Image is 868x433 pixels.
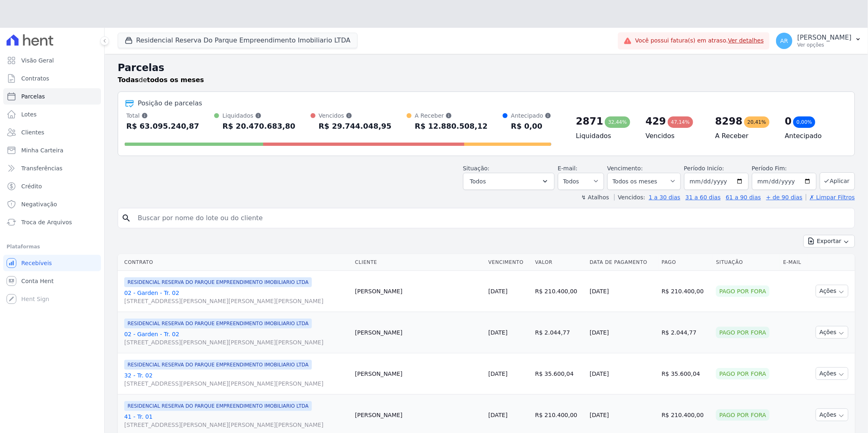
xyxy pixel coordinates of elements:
a: Clientes [3,124,101,141]
a: 61 a 90 dias [726,194,761,201]
span: Minha Carteira [21,146,63,154]
td: [DATE] [586,270,658,312]
div: 32,44% [605,116,630,128]
a: Conta Hent [3,273,101,289]
td: [PERSON_NAME] [352,312,485,353]
a: Visão Geral [3,52,101,69]
span: Você possui fatura(s) em atraso. [635,36,764,45]
div: R$ 0,00 [511,120,551,133]
button: Todos [463,173,555,190]
a: + de 90 dias [766,194,803,201]
th: Valor [532,254,586,271]
td: [DATE] [586,312,658,353]
span: [STREET_ADDRESS][PERSON_NAME][PERSON_NAME][PERSON_NAME] [124,338,349,346]
label: Vencidos: [614,194,645,201]
label: Vencimento: [607,165,643,172]
div: Total [126,112,199,120]
i: search [121,213,131,223]
th: E-mail [780,254,808,271]
div: R$ 63.095.240,87 [126,120,199,133]
a: [DATE] [488,412,508,418]
label: ↯ Atalhos [581,194,609,201]
span: [STREET_ADDRESS][PERSON_NAME][PERSON_NAME][PERSON_NAME] [124,379,349,388]
div: Posição de parcelas [138,98,202,108]
button: AR [PERSON_NAME] Ver opções [770,29,868,52]
button: Exportar [803,235,855,248]
th: Cliente [352,254,485,271]
div: R$ 29.744.048,95 [319,120,391,133]
div: Plataformas [7,242,98,252]
label: Período Inicío: [684,165,724,172]
a: 1 a 30 dias [649,194,680,201]
h4: Antecipado [785,131,841,141]
a: Transferências [3,160,101,176]
span: Contratos [21,74,49,83]
button: Ações [816,408,848,421]
button: Residencial Reserva Do Parque Empreendimento Imobiliario LTDA [118,33,358,48]
td: R$ 210.400,00 [658,270,713,312]
span: Visão Geral [21,56,54,65]
a: Negativação [3,196,101,212]
th: Data de Pagamento [586,254,658,271]
h4: Vencidos [646,131,702,141]
th: Contrato [118,254,352,271]
div: 0,00% [793,116,815,128]
div: A Receber [415,112,488,120]
div: Pago por fora [716,286,770,297]
th: Situação [713,254,780,271]
div: 2871 [576,115,603,128]
span: Transferências [21,164,63,172]
a: 02 - Garden - Tr. 02[STREET_ADDRESS][PERSON_NAME][PERSON_NAME][PERSON_NAME] [124,330,349,346]
td: [DATE] [586,353,658,394]
div: Pago por fora [716,409,770,421]
a: Minha Carteira [3,142,101,158]
span: Recebíveis [21,259,52,267]
a: 31 a 60 dias [685,194,720,201]
span: RESIDENCIAL RESERVA DO PARQUE EMPREENDIMENTO IMOBILIARIO LTDA [124,401,312,411]
div: 8298 [715,115,743,128]
a: 41 - Tr. 01[STREET_ADDRESS][PERSON_NAME][PERSON_NAME][PERSON_NAME] [124,413,349,429]
div: 20,41% [744,116,770,128]
button: Ações [816,326,848,339]
div: R$ 20.470.683,80 [222,120,295,133]
a: Contratos [3,70,101,87]
button: Aplicar [820,172,855,190]
button: Ações [816,285,848,297]
p: [PERSON_NAME] [797,33,852,42]
th: Pago [658,254,713,271]
span: RESIDENCIAL RESERVA DO PARQUE EMPREENDIMENTO IMOBILIARIO LTDA [124,319,312,328]
a: Crédito [3,178,101,194]
label: Período Fim: [752,164,817,173]
span: RESIDENCIAL RESERVA DO PARQUE EMPREENDIMENTO IMOBILIARIO LTDA [124,277,312,287]
a: 02 - Garden - Tr. 02[STREET_ADDRESS][PERSON_NAME][PERSON_NAME][PERSON_NAME] [124,289,349,305]
span: RESIDENCIAL RESERVA DO PARQUE EMPREENDIMENTO IMOBILIARIO LTDA [124,360,312,370]
span: Lotes [21,110,37,118]
td: R$ 35.600,04 [658,353,713,394]
input: Buscar por nome do lote ou do cliente [133,210,851,226]
div: Pago por fora [716,368,770,379]
div: 429 [646,115,666,128]
strong: Todas [118,76,139,84]
div: 47,14% [668,116,693,128]
h4: Liquidados [576,131,632,141]
a: 32 - Tr. 02[STREET_ADDRESS][PERSON_NAME][PERSON_NAME][PERSON_NAME] [124,371,349,388]
p: Ver opções [797,42,852,48]
h4: A Receber [715,131,772,141]
a: ✗ Limpar Filtros [806,194,855,201]
div: Liquidados [222,112,295,120]
label: E-mail: [558,165,578,172]
td: R$ 210.400,00 [532,270,586,312]
td: R$ 2.044,77 [532,312,586,353]
a: Troca de Arquivos [3,214,101,230]
strong: todos os meses [147,76,204,84]
div: Pago por fora [716,327,770,338]
span: Conta Hent [21,277,54,285]
a: Ver detalhes [728,37,764,44]
div: 0 [785,115,792,128]
th: Vencimento [485,254,532,271]
a: Recebíveis [3,255,101,271]
span: Crédito [21,182,42,190]
span: [STREET_ADDRESS][PERSON_NAME][PERSON_NAME][PERSON_NAME] [124,297,349,305]
button: Ações [816,367,848,380]
span: Parcelas [21,92,45,100]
